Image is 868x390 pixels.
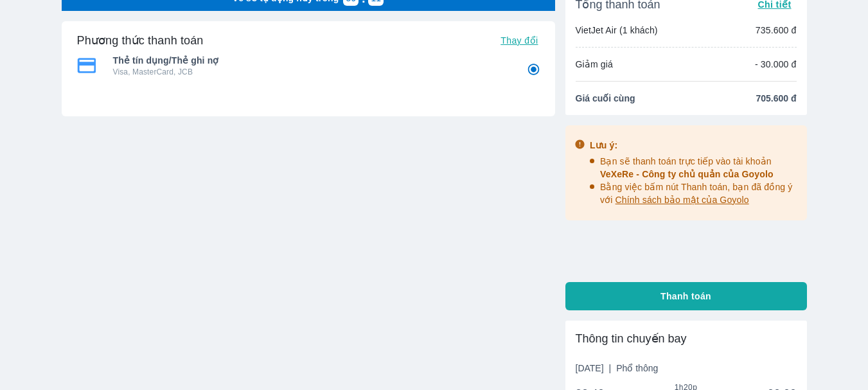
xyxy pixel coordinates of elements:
span: | [609,363,612,373]
p: Giảm giá [576,58,613,71]
h6: Phương thức thanh toán [77,33,204,48]
p: VietJet Air (1 khách) [576,24,658,37]
span: Phổ thông [616,363,658,373]
p: - 30.000 đ [755,58,797,71]
span: Bạn sẽ thanh toán trực tiếp vào tài khoản [600,156,774,179]
img: Thẻ tín dụng/Thẻ ghi nợ [77,58,96,73]
p: Bằng việc bấm nút Thanh toán, bạn đã đồng ý với [600,181,798,206]
span: VeXeRe - Công ty chủ quản của Goyolo [600,169,774,179]
span: Chính sách bảo mật của Goyolo [616,195,749,205]
button: Thanh toán [565,282,807,310]
div: Thẻ tín dụng/Thẻ ghi nợThẻ tín dụng/Thẻ ghi nợVisa, MasterCard, JCB [77,50,540,81]
p: 735.600 đ [756,24,797,37]
span: Thanh toán [660,290,711,303]
span: 705.600 đ [756,92,796,105]
span: Giá cuối cùng [576,92,635,105]
p: Visa, MasterCard, JCB [113,67,509,77]
div: Thông tin chuyến bay [576,331,797,346]
span: Thay đổi [500,35,538,46]
span: Thẻ tín dụng/Thẻ ghi nợ [113,54,509,67]
div: Lưu ý: [590,139,798,152]
button: Thay đổi [495,31,543,49]
span: [DATE] [576,362,659,375]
